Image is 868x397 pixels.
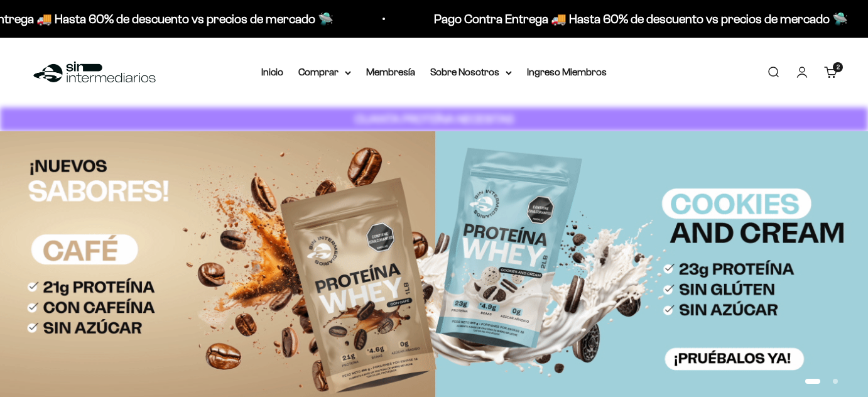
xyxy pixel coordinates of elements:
[527,67,607,77] a: Ingreso Miembros
[429,9,843,29] p: Pago Contra Entrega 🚚 Hasta 60% de descuento vs precios de mercado 🛸
[366,67,415,77] a: Membresía
[298,64,351,80] summary: Comprar
[261,67,283,77] a: Inicio
[355,112,514,126] strong: CUANTA PROTEÍNA NECESITAS
[837,64,840,70] span: 2
[430,64,512,80] summary: Sobre Nosotros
